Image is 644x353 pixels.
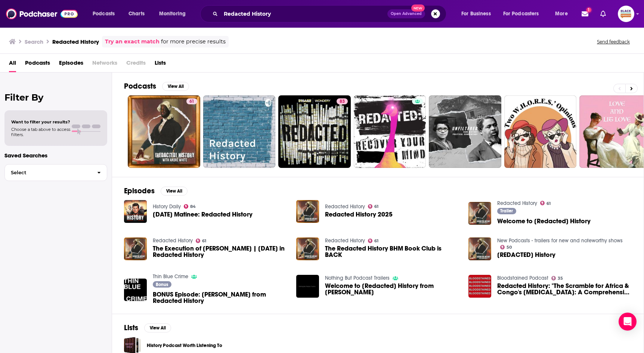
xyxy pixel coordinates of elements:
[579,7,591,20] a: Show notifications dropdown
[325,203,365,210] a: Redacted History
[411,4,425,12] span: New
[221,8,387,20] input: Search podcasts, credits, & more...
[374,205,378,208] span: 61
[25,57,50,72] a: Podcasts
[325,237,365,244] a: Redacted History
[25,38,43,45] h3: Search
[59,57,83,72] a: Episodes
[4,164,107,181] button: Select
[52,38,99,45] h3: Redacted History
[93,9,115,19] span: Podcasts
[497,275,548,281] a: Bloodstained Podcast
[555,9,568,19] span: More
[153,211,253,218] a: Saturday Matinee: Redacted History
[155,57,166,72] a: Lists
[618,6,634,22] button: Show profile menu
[190,205,196,208] span: 84
[468,275,491,298] img: Redacted History: "The Scramble for Africa & Congo's Genocide: A Comprehensive History"
[153,273,188,280] a: Thin Blue Crime
[161,37,226,46] span: for more precise results
[540,201,551,205] a: 61
[92,57,117,72] span: Networks
[461,9,491,19] span: For Business
[162,82,189,91] button: View All
[124,186,155,196] h2: Episodes
[278,95,351,168] a: 83
[6,7,78,21] img: Podchaser - Follow, Share and Rate Podcasts
[497,218,591,224] a: Welcome to [Redacted] History
[4,92,107,103] h2: Filter By
[296,275,319,298] img: Welcome to [Redacted] History from Andre White
[507,246,512,249] span: 50
[374,239,378,243] span: 61
[128,95,200,168] a: 61
[497,237,623,244] a: New Podcasts - trailers for new and noteworthy shows
[124,237,147,260] img: The Execution of Troy Davis | TODAY in Redacted History
[153,203,181,210] a: History Daily
[153,237,193,244] a: Redacted History
[497,283,632,295] a: Redacted History: "The Scramble for Africa & Congo's Genocide: A Comprehensive History"
[156,282,168,287] span: Bonus
[153,245,287,258] span: The Execution of [PERSON_NAME] | [DATE] in Redacted History
[126,57,146,72] span: Credits
[468,202,491,225] img: Welcome to [Redacted] History
[11,119,70,125] span: Want to filter your results?
[618,6,634,22] span: Logged in as blackpodcastingawards
[153,245,287,258] a: The Execution of Troy Davis | TODAY in Redacted History
[186,98,197,104] a: 61
[547,202,551,205] span: 61
[189,98,194,105] span: 61
[595,39,632,45] button: Send feedback
[124,200,147,223] img: Saturday Matinee: Redacted History
[184,204,196,209] a: 84
[551,276,563,280] a: 35
[586,7,591,12] span: 1
[497,252,555,258] a: [REDACTED] History
[124,279,147,301] img: BONUS Episode: Albert Woodfox from Redacted History
[337,98,348,104] a: 83
[124,82,189,91] a: PodcastsView All
[154,8,195,20] button: open menu
[500,245,512,249] a: 50
[9,57,16,72] a: All
[87,8,124,20] button: open menu
[498,8,550,20] button: open menu
[161,187,188,196] button: View All
[124,8,149,20] a: Charts
[105,37,160,46] a: Try an exact match
[503,9,539,19] span: For Podcasters
[619,313,637,331] div: Open Intercom Messenger
[387,9,425,18] button: Open AdvancedNew
[124,186,188,196] a: EpisodesView All
[144,323,171,332] button: View All
[11,127,70,137] span: Choose a tab above to access filters.
[340,98,345,105] span: 83
[597,7,609,20] a: Show notifications dropdown
[124,82,156,91] h2: Podcasts
[497,283,632,295] span: Redacted History: "The Scramble for Africa & Congo's [MEDICAL_DATA]: A Comprehensive History"
[325,211,393,218] a: Redacted History 2025
[4,152,107,159] p: Saved Searches
[153,291,287,304] span: BONUS Episode: [PERSON_NAME] from Redacted History
[5,170,91,175] span: Select
[618,6,634,22] img: User Profile
[159,9,186,19] span: Monitoring
[391,12,422,16] span: Open Advanced
[325,283,459,295] span: Welcome to [Redacted] History from [PERSON_NAME]
[468,237,491,260] img: [REDACTED] History
[325,245,459,258] a: The Redacted History BHM Book Club is BACK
